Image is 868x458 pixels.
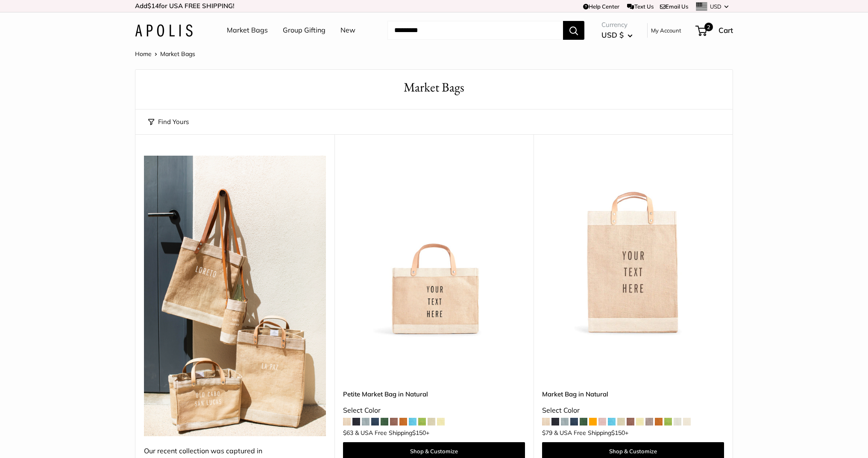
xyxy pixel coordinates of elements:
span: & USA Free Shipping + [355,430,429,436]
a: Petite Market Bag in Naturaldescription_Effortless style that elevates every moment [343,156,525,338]
img: Our recent collection was captured in Todos Santos, where time slows down and color pops. [144,156,326,436]
span: $150 [611,429,625,437]
a: Market Bags [227,24,268,37]
span: $14 [147,2,159,10]
iframe: Sign Up via Text for Offers [7,425,91,451]
span: USD $ [601,30,624,39]
span: Cart [718,26,733,35]
a: Email Us [660,3,688,10]
a: Petite Market Bag in Natural [343,389,525,399]
span: USD [710,3,721,10]
div: Select Color [542,404,724,417]
button: Search [563,21,584,40]
button: USD $ [601,28,633,42]
span: Market Bags [160,50,195,58]
nav: Breadcrumb [135,48,195,59]
img: Market Bag in Natural [542,156,724,338]
a: Help Center [583,3,619,10]
a: My Account [651,25,681,35]
span: $150 [412,429,426,437]
span: $79 [542,429,552,437]
div: Select Color [343,404,525,417]
a: 2 Cart [696,24,733,37]
a: New [340,24,355,37]
a: Group Gifting [283,24,325,37]
h1: Market Bags [148,78,720,97]
a: Market Bag in Natural [542,389,724,399]
span: $63 [343,429,353,437]
img: Petite Market Bag in Natural [343,156,525,338]
button: Find Yours [148,116,189,128]
input: Search... [387,21,563,40]
span: 2 [704,23,713,31]
img: Apolis [135,24,193,37]
a: Text Us [627,3,653,10]
a: Home [135,50,152,58]
span: & USA Free Shipping + [554,430,628,436]
a: Market Bag in NaturalMarket Bag in Natural [542,156,724,338]
span: Currency [601,19,633,31]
